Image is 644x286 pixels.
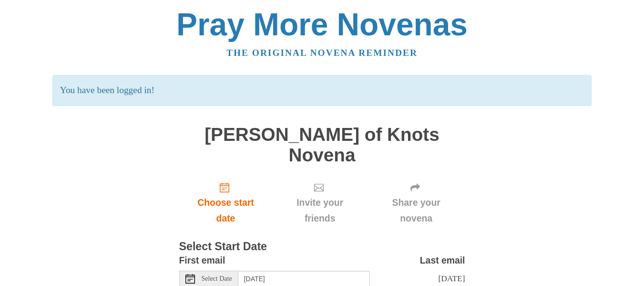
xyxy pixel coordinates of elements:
span: Choose start date [189,195,263,226]
span: Invite your friends [282,195,358,226]
span: [DATE] [438,274,465,283]
div: Click "Next" to confirm your start date first. [368,175,465,232]
span: Select Date [202,275,232,282]
a: The original novena reminder [226,48,418,58]
label: Last email [420,253,465,268]
h1: [PERSON_NAME] of Knots Novena [179,125,465,165]
label: First email [179,253,225,268]
p: You have been logged in! [52,75,592,106]
a: Choose start date [179,175,273,232]
a: Pray More Novenas [176,7,468,42]
h3: Select Start Date [179,241,465,253]
div: Click "Next" to confirm your start date first. [272,175,367,232]
span: Share your novena [377,195,456,226]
